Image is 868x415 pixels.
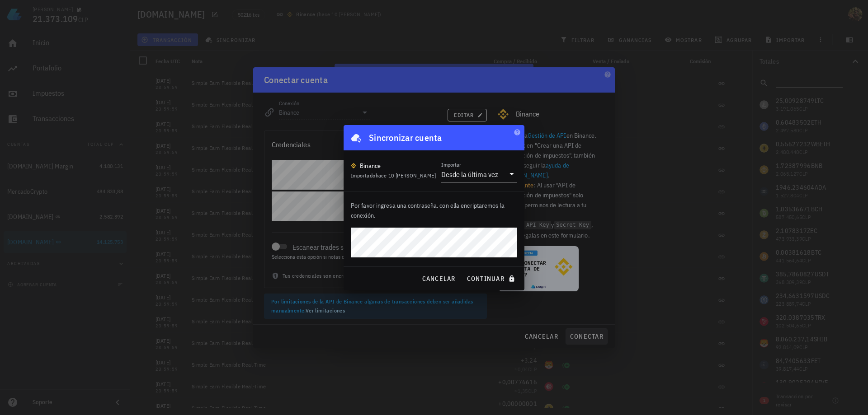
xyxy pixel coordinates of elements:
img: 270.png [351,163,356,168]
label: Importar [441,161,461,168]
button: continuar [463,270,521,287]
div: ImportarDesde la última vez [441,167,517,182]
div: Sincronizar cuenta [369,131,442,145]
div: Binance [360,161,381,170]
div: Desde la última vez [441,170,498,179]
span: continuar [467,275,517,283]
p: Por favor ingresa una contraseña, con ella encriptaremos la conexión. [351,201,517,220]
span: Importado [351,172,436,179]
button: cancelar [418,270,459,287]
span: cancelar [421,275,455,283]
span: hace 10 [PERSON_NAME] [376,172,436,179]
